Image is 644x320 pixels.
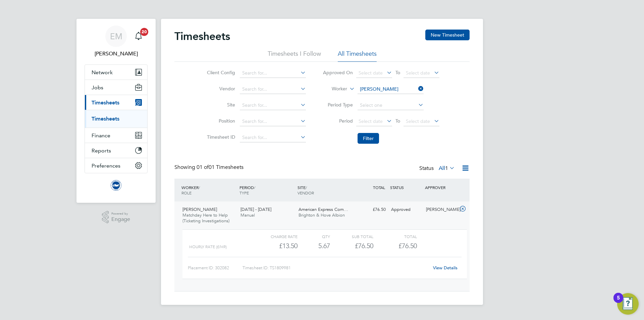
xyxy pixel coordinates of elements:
[92,116,119,122] a: Timesheets
[240,207,271,212] span: [DATE] - [DATE]
[205,70,235,76] label: Client Config
[317,86,347,92] label: Worker
[85,158,147,173] button: Preferences
[445,165,448,172] span: 1
[111,217,130,222] span: Engage
[240,85,306,94] input: Search for...
[92,147,111,154] span: Reports
[299,212,345,218] span: Brighton & Hove Albion
[617,298,620,307] div: 5
[76,19,156,203] nav: Main navigation
[205,134,235,140] label: Timesheet ID
[132,26,145,47] a: 20
[92,132,110,139] span: Finance
[102,211,130,224] a: Powered byEngage
[174,164,245,171] div: Showing
[188,263,243,273] div: Placement ID: 302082
[323,70,353,76] label: Approved On
[85,143,147,158] button: Reports
[240,117,306,126] input: Search for...
[85,80,147,95] button: Jobs
[406,70,430,76] span: Select date
[85,65,147,80] button: Network
[197,164,244,171] span: 01 Timesheets
[398,242,417,250] span: £76.50
[419,164,456,173] div: Status
[110,32,122,41] span: EM
[358,133,379,144] button: Filter
[268,50,321,62] li: Timesheets I Follow
[388,181,423,193] div: STATUS
[298,232,330,240] div: QTY
[323,102,353,108] label: Period Type
[85,50,148,58] span: Edyta Marchant
[359,70,383,76] span: Select date
[174,30,230,43] h2: Timesheets
[299,207,348,212] span: American Express Com…
[388,204,423,215] div: Approved
[205,86,235,92] label: Vendor
[393,117,402,125] span: To
[85,26,148,58] a: EM[PERSON_NAME]
[85,180,148,191] a: Go to home page
[197,164,209,171] span: 01 of
[92,69,113,76] span: Network
[240,101,306,110] input: Search for...
[180,181,238,199] div: WORKER
[439,165,455,172] label: All
[85,128,147,143] button: Finance
[254,240,298,252] div: £13.50
[111,180,121,191] img: brightonandhovealbion-logo-retina.png
[240,212,255,218] span: Manual
[330,232,373,240] div: Sub Total
[92,84,103,91] span: Jobs
[323,118,353,124] label: Period
[254,232,298,240] div: Charge rate
[393,68,402,77] span: To
[296,181,354,199] div: SITE
[205,118,235,124] label: Position
[189,244,227,249] span: Hourly rate (£/HR)
[111,211,130,217] span: Powered by
[92,163,120,169] span: Preferences
[330,240,373,252] div: £76.50
[423,204,458,215] div: [PERSON_NAME]
[181,190,192,195] span: ROLE
[617,293,639,315] button: Open Resource Center, 5 new notifications
[373,232,417,240] div: Total
[423,181,458,193] div: APPROVER
[243,263,429,273] div: Timesheet ID: TS1809981
[240,68,306,78] input: Search for...
[254,185,255,190] span: /
[85,110,147,128] div: Timesheets
[140,28,148,36] span: 20
[240,133,306,142] input: Search for...
[182,212,229,224] span: Matchday Here to Help (Ticketing Investigations)
[199,185,200,190] span: /
[406,118,430,124] span: Select date
[338,50,377,62] li: All Timesheets
[425,30,470,40] button: New Timesheet
[358,85,424,94] input: Search for...
[306,185,307,190] span: /
[433,265,458,271] a: View Details
[359,118,383,124] span: Select date
[85,95,147,110] button: Timesheets
[298,190,314,195] span: VENDOR
[182,207,217,212] span: [PERSON_NAME]
[298,240,330,252] div: 5.67
[373,185,385,190] span: TOTAL
[238,181,296,199] div: PERIOD
[239,190,249,195] span: TYPE
[92,99,119,106] span: Timesheets
[354,204,388,215] div: £76.50
[205,102,235,108] label: Site
[358,101,424,110] input: Select one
